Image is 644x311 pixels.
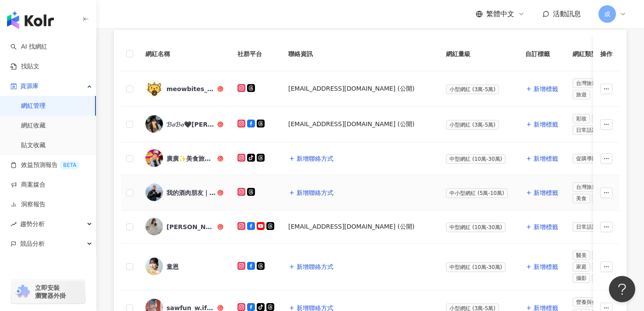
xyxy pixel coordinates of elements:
th: 自訂標籤 [518,37,566,71]
span: 趨勢分析 [20,214,45,234]
a: 洞察報告 [11,200,46,209]
span: 小型網紅 (3萬-5萬) [446,85,499,94]
div: ℬ𝑜ℬ𝑜🖤[PERSON_NAME] [166,120,216,129]
div: 廣廣✨美食旅遊生活🐳 [166,154,216,163]
span: 中型網紅 (10萬-30萬) [446,262,506,272]
span: 日常話題 [573,125,601,135]
a: 貼文收藏 [21,141,46,150]
span: 彩妝 [573,114,590,124]
span: 新增聯絡方式 [297,189,333,196]
span: 資源庫 [20,76,39,96]
span: 新增聯絡方式 [297,155,333,162]
span: 新增標籤 [534,121,558,128]
span: 新增標籤 [534,263,558,270]
img: KOL Avatar [145,80,163,97]
img: KOL Avatar [145,218,163,235]
button: 新增標籤 [525,80,559,98]
span: 促購導購 [573,154,601,163]
span: 旅遊 [573,90,590,99]
span: 旅遊 [592,273,609,283]
img: logo [7,11,54,29]
button: 新增標籤 [525,184,559,201]
a: chrome extension立即安裝 瀏覽器外掛 [11,280,85,304]
span: 新增標籤 [534,85,558,92]
a: 找貼文 [11,62,39,71]
span: 新增標籤 [534,155,558,162]
span: 小型網紅 (3萬-5萬) [446,120,499,130]
span: 醫美 [573,251,590,260]
span: 美食 [592,262,609,272]
span: 活動訊息 [553,10,581,18]
div: [EMAIL_ADDRESS][DOMAIN_NAME] (公開) [288,220,432,234]
button: 新增聯絡方式 [288,258,334,276]
img: KOL Avatar [145,184,163,201]
button: 新增聯絡方式 [288,150,334,167]
span: 台灣旅遊 [573,182,601,192]
div: meowbites_foodie [166,85,216,93]
span: 日常話題 [573,222,601,232]
div: [EMAIL_ADDRESS][DOMAIN_NAME] (公開) [288,120,414,129]
span: 成 [604,9,610,19]
span: 中型網紅 (10萬-30萬) [446,154,506,164]
span: 攝影 [573,273,590,283]
img: KOL Avatar [145,149,163,167]
img: chrome extension [14,285,31,299]
a: 網紅收藏 [21,121,46,130]
th: 社群平台 [230,37,281,71]
span: 營養與保健 [573,297,606,307]
span: 甜點 [592,114,609,124]
span: 競品分析 [20,234,45,254]
a: searchAI 找網紅 [11,42,47,51]
button: 新增聯絡方式 [288,184,334,201]
span: 藝術與娛樂 [592,251,625,260]
span: 立即安裝 瀏覽器外掛 [35,284,66,300]
div: 童恩 [166,262,179,271]
button: 新增標籤 [525,116,559,133]
a: 商案媒合 [11,180,46,189]
span: 中型網紅 (10萬-30萬) [446,223,506,232]
div: [EMAIL_ADDRESS][DOMAIN_NAME] (公開) [288,223,414,231]
img: KOL Avatar [145,258,163,275]
span: 新增標籤 [534,223,558,230]
iframe: Help Scout Beacon - Open [609,276,635,302]
span: 美食 [573,194,590,203]
button: 新增標籤 [525,218,559,236]
span: rise [11,221,17,227]
th: 網紅量級 [439,37,518,71]
div: [EMAIL_ADDRESS][DOMAIN_NAME] (公開) [288,85,414,93]
span: 繁體中文 [486,9,514,19]
div: 我的酒肉朋友｜台中美食 全台美食 旅遊 [166,188,216,197]
span: 家庭 [573,262,590,272]
div: [EMAIL_ADDRESS][DOMAIN_NAME] (公開) [288,82,432,96]
div: [PERSON_NAME] [166,223,216,231]
button: 新增標籤 [525,150,559,167]
th: 聯絡資訊 [281,37,439,71]
span: 新增聯絡方式 [297,263,333,270]
a: 網紅管理 [21,102,46,110]
th: 網紅名稱 [138,37,230,71]
a: 效益預測報告BETA [11,161,80,170]
button: 新增標籤 [525,258,559,276]
span: 中小型網紅 (5萬-10萬) [446,188,507,198]
span: 新增標籤 [534,189,558,196]
img: KOL Avatar [145,115,163,133]
span: 台灣旅遊 [573,78,601,88]
th: 操作 [593,37,619,71]
span: 旅遊 [592,194,609,203]
div: [EMAIL_ADDRESS][DOMAIN_NAME] (公開) [288,117,432,131]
